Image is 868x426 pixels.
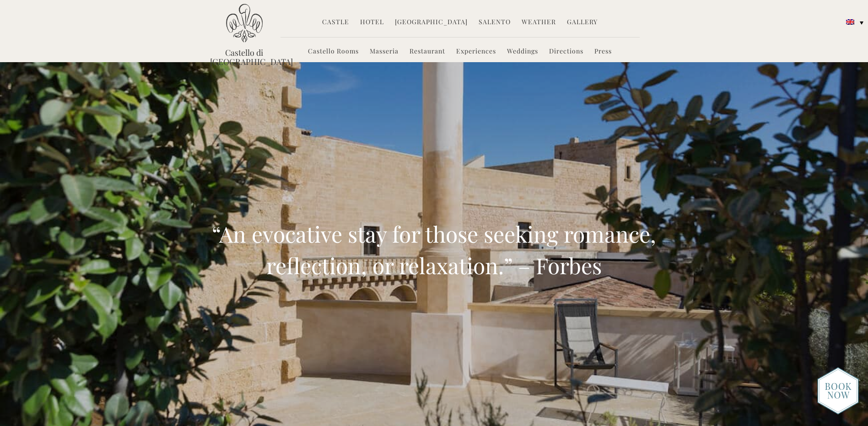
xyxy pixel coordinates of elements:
[522,17,556,28] a: Weather
[817,367,859,415] img: new-booknow.png
[212,219,656,280] span: “An evocative stay for those seeking romance, reflection, or relaxation.” – Forbes
[308,47,359,57] a: Castello Rooms
[210,48,279,66] a: Castello di [GEOGRAPHIC_DATA]
[322,17,349,28] a: Castle
[549,47,583,57] a: Directions
[567,17,598,28] a: Gallery
[846,19,854,25] img: English
[395,17,468,28] a: [GEOGRAPHIC_DATA]
[410,47,445,57] a: Restaurant
[370,47,399,57] a: Masseria
[456,47,496,57] a: Experiences
[360,17,384,28] a: Hotel
[226,4,263,43] img: Castello di Ugento
[507,47,538,57] a: Weddings
[479,17,511,28] a: Salento
[594,47,612,57] a: Press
